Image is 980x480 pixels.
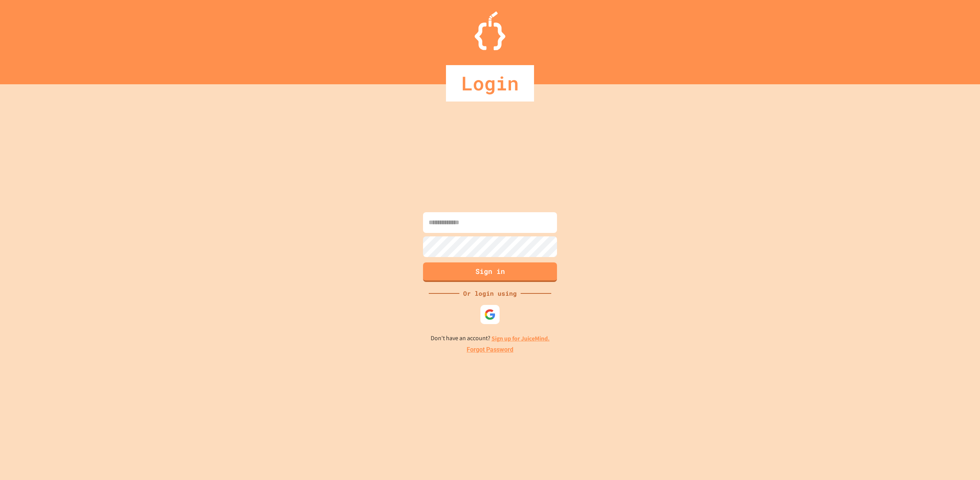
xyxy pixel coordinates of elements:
[446,65,534,102] div: Login
[459,289,521,298] div: Or login using
[431,334,550,343] p: Don't have an account?
[916,416,972,449] iframe: chat widget
[475,11,505,50] img: Logo.svg
[492,334,550,342] a: Sign up for JuiceMind.
[467,345,513,354] a: Forgot Password
[423,262,557,282] button: Sign in
[484,309,496,320] img: google-icon.svg
[948,449,972,472] iframe: chat widget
